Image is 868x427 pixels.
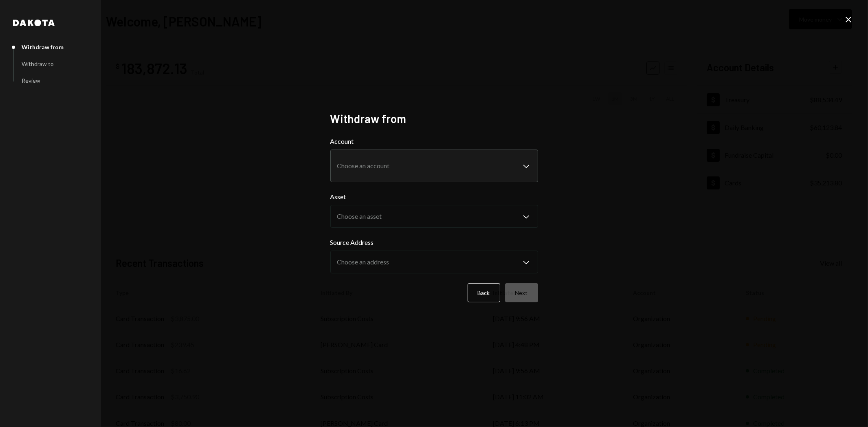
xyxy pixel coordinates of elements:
[330,150,538,182] button: Account
[330,251,538,273] button: Source Address
[330,238,538,247] label: Source Address
[22,60,54,67] div: Withdraw to
[468,283,500,302] button: Back
[330,192,538,202] label: Asset
[22,77,40,84] div: Review
[330,111,538,127] h2: Withdraw from
[22,44,64,51] div: Withdraw from
[330,205,538,228] button: Asset
[330,136,538,146] label: Account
